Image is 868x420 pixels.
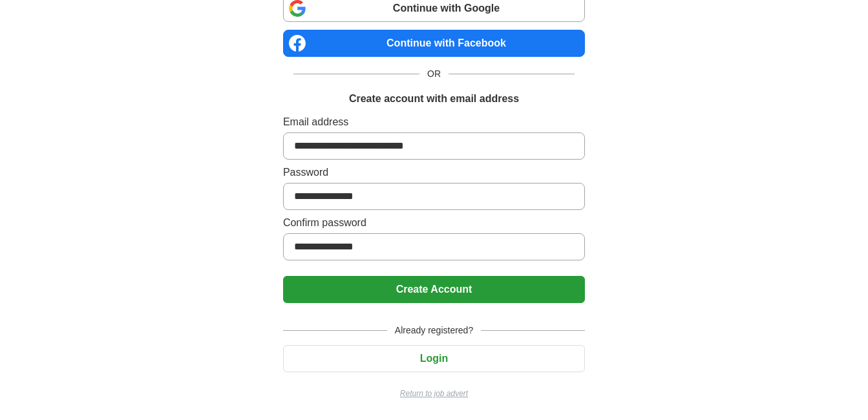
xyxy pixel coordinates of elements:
[283,388,585,399] a: Return to job advert
[419,67,449,81] span: OR
[283,353,585,364] a: Login
[387,324,481,337] span: Already registered?
[283,165,585,180] label: Password
[283,114,585,130] label: Email address
[349,91,519,107] h1: Create account with email address
[283,30,585,57] a: Continue with Facebook
[283,276,585,303] button: Create Account
[283,215,585,231] label: Confirm password
[283,345,585,372] button: Login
